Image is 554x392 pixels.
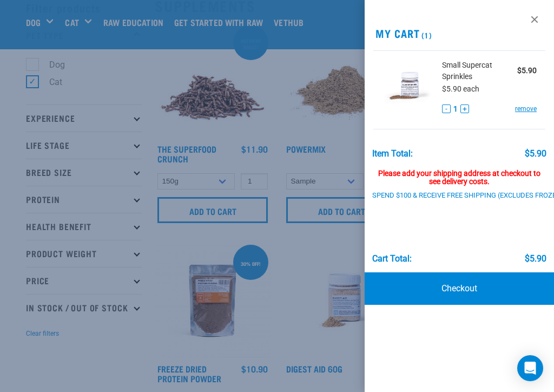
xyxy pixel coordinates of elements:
[372,149,413,159] div: Item Total:
[460,104,469,113] button: +
[372,159,547,187] div: Please add your shipping address at checkout to see delivery costs.
[442,60,517,82] span: Small Supercat Sprinkles
[517,66,537,75] strong: $5.90
[525,149,546,159] div: $5.90
[365,272,554,305] a: Checkout
[420,33,432,37] span: (1)
[365,27,554,40] h2: My Cart
[442,84,479,93] span: $5.90 each
[382,60,434,115] img: Supercat Sprinkles
[515,104,537,114] a: remove
[442,104,451,113] button: -
[525,254,546,264] div: $5.90
[453,103,458,115] span: 1
[517,355,543,381] div: Open Intercom Messenger
[372,254,412,264] div: Cart total:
